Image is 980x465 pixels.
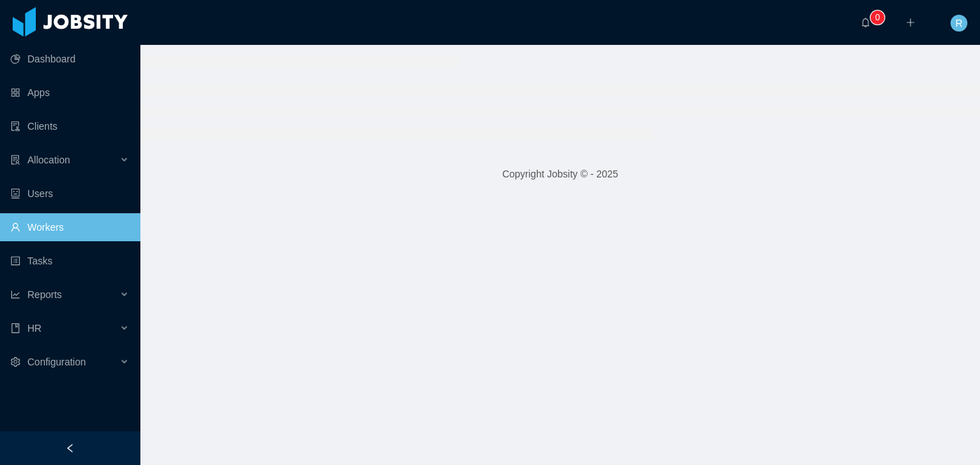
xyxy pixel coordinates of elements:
a: icon: profileTasks [11,247,129,275]
span: R [955,15,962,32]
i: icon: setting [11,357,20,367]
i: icon: solution [11,155,20,165]
a: icon: appstoreApps [11,79,129,107]
footer: Copyright Jobsity © - 2025 [140,150,980,198]
a: icon: pie-chartDashboard [11,45,129,73]
span: HR [27,323,41,334]
i: icon: line-chart [11,290,20,299]
i: icon: book [11,323,20,333]
i: icon: plus [906,18,915,27]
span: Configuration [27,356,86,368]
i: icon: bell [861,18,870,27]
a: icon: auditClients [11,112,129,140]
span: Reports [27,289,62,300]
a: icon: userWorkers [11,213,129,241]
a: icon: robotUsers [11,180,129,208]
sup: 0 [870,11,885,25]
span: Allocation [27,154,70,166]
